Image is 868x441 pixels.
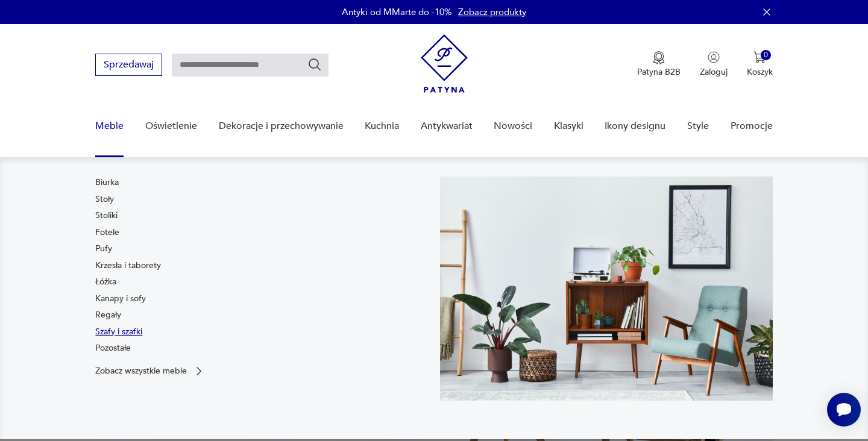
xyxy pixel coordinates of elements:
[95,365,205,377] a: Zobacz wszystkie meble
[687,103,709,149] a: Style
[95,276,116,288] a: Łóżka
[95,177,119,189] a: Biurka
[95,260,161,272] a: Krzesła i taborety
[700,66,728,78] p: Zaloguj
[95,293,146,305] a: Kanapy i sofy
[95,326,142,338] a: Szafy i szafki
[747,66,773,78] p: Koszyk
[605,103,665,149] a: Ikony designu
[458,6,526,18] a: Zobacz produkty
[95,193,114,205] a: Stoły
[95,210,118,222] a: Stoliki
[700,51,728,78] button: Zaloguj
[342,6,452,18] p: Antyki od MMarte do -10%
[637,66,681,78] p: Patyna B2B
[95,309,121,321] a: Regały
[365,103,399,149] a: Kuchnia
[637,51,681,78] button: Patyna B2B
[219,103,344,149] a: Dekoracje i przechowywanie
[145,103,197,149] a: Oświetlenie
[95,367,187,375] p: Zobacz wszystkie meble
[440,177,773,401] img: 969d9116629659dbb0bd4e745da535dc.jpg
[95,54,162,76] button: Sprzedawaj
[307,57,322,72] button: Szukaj
[95,342,131,354] a: Pozostałe
[653,51,665,64] img: Ikona medalu
[95,243,112,255] a: Pufy
[95,227,119,239] a: Fotele
[494,103,532,149] a: Nowości
[827,393,861,427] iframe: Smartsupp widget button
[761,50,771,60] div: 0
[637,51,681,78] a: Ikona medaluPatyna B2B
[95,103,124,149] a: Meble
[421,103,473,149] a: Antykwariat
[554,103,583,149] a: Klasyki
[95,61,162,70] a: Sprzedawaj
[747,51,773,78] button: 0Koszyk
[753,51,766,63] img: Ikona koszyka
[731,103,773,149] a: Promocje
[708,51,720,63] img: Ikonka użytkownika
[421,34,468,93] img: Patyna - sklep z meblami i dekoracjami vintage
